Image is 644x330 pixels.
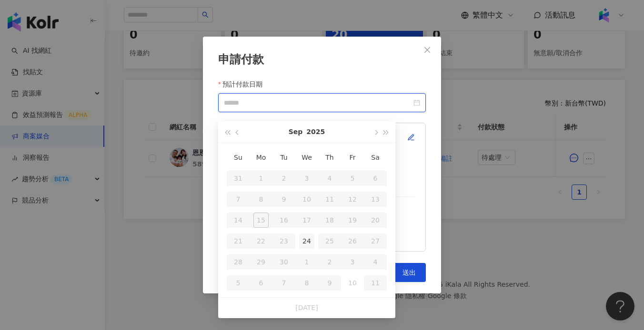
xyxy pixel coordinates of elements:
[392,263,426,282] button: 送出
[402,269,416,276] span: 送出
[227,147,250,168] th: Su
[295,231,318,252] td: 2025-09-24
[272,147,295,168] th: Tu
[289,121,303,143] button: Sep
[218,79,270,89] label: 預計付款日期
[250,147,272,168] th: Mo
[295,147,318,168] th: We
[299,233,314,249] div: 24
[224,97,412,108] input: 預計付款日期
[218,52,426,68] div: 申請付款
[318,147,341,168] th: Th
[423,46,431,54] span: close
[345,275,360,291] div: 10
[341,147,364,168] th: Fr
[418,40,437,59] button: Close
[341,272,364,293] td: 2025-10-10
[364,147,387,168] th: Sa
[306,121,325,143] button: 2025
